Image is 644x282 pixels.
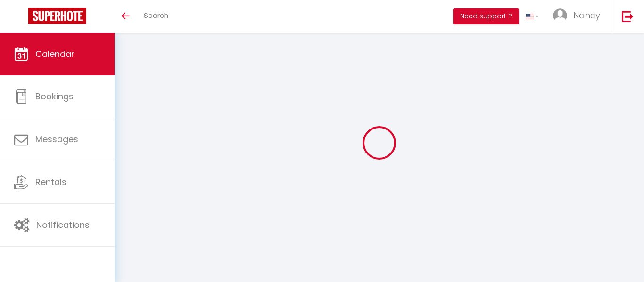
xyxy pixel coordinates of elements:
[35,133,78,145] span: Messages
[144,10,168,20] span: Search
[36,219,90,231] span: Notifications
[453,8,519,24] button: Need support ?
[622,10,634,22] img: logout
[573,9,600,21] span: Nancy
[35,176,66,188] span: Rentals
[28,8,86,24] img: Super Booking
[553,8,567,23] img: ...
[35,90,74,102] span: Bookings
[35,48,74,60] span: Calendar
